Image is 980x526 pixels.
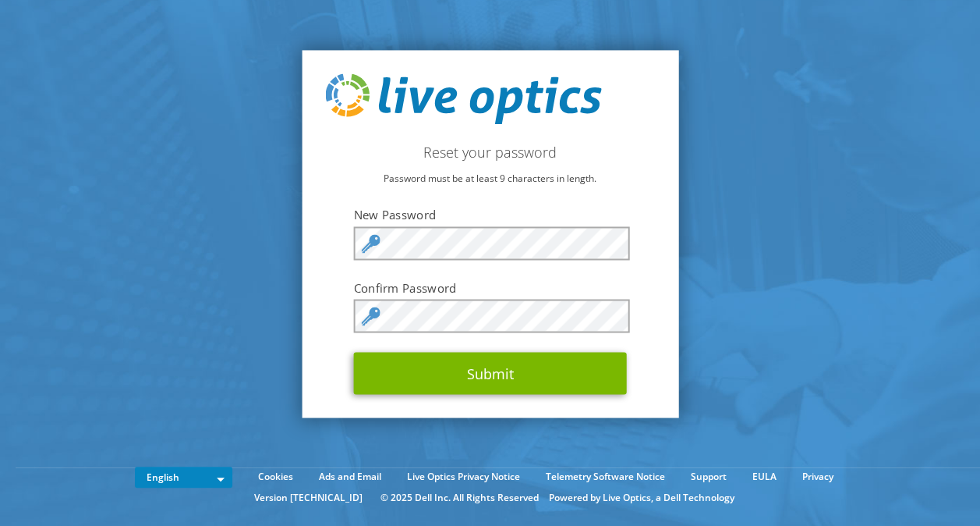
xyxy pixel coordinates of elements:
a: Ads and Email [307,468,393,485]
a: Support [679,468,738,485]
a: Telemetry Software Notice [534,468,677,485]
li: Version [TECHNICAL_ID] [246,489,370,506]
a: Live Optics Privacy Notice [395,468,532,485]
img: live_optics_svg.svg [325,73,601,125]
h2: Reset your password [325,144,655,162]
a: Cookies [246,468,305,485]
p: Password must be at least 9 characters in length. [325,171,655,188]
button: Submit [354,352,627,394]
a: EULA [741,468,788,485]
a: Privacy [791,468,845,485]
li: © 2025 Dell Inc. All Rights Reserved [373,489,547,506]
label: New Password [354,208,627,223]
label: Confirm Password [354,279,627,295]
li: Powered by Live Optics, a Dell Technology [549,489,734,506]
